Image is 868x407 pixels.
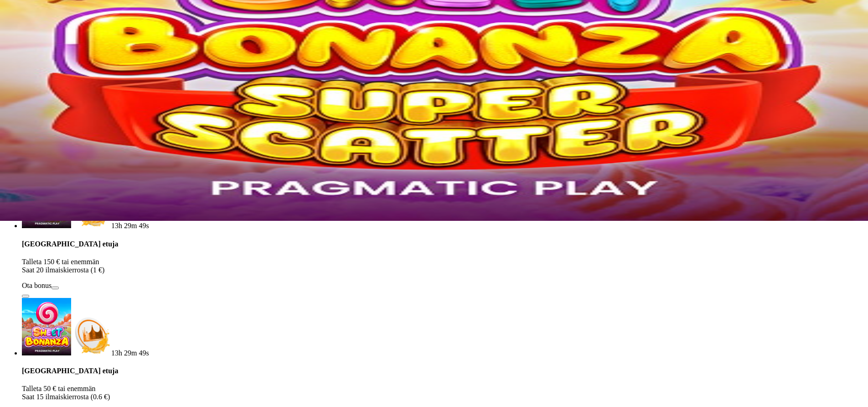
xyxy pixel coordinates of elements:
[22,367,864,375] h4: [GEOGRAPHIC_DATA] etuja
[22,258,864,274] p: Talleta 150 € tai enemmän Saat 20 ilmaiskierrosta (1 €)
[22,385,864,401] p: Talleta 50 € tai enemmän Saat 15 ilmaiskierrosta (0.6 €)
[22,240,864,248] h4: [GEOGRAPHIC_DATA] etuja
[22,282,52,289] label: Ota bonus
[22,298,71,355] img: Sweet Bonanza
[111,349,149,357] span: countdown
[22,295,29,297] button: info
[111,222,149,230] span: countdown
[71,315,111,355] img: Deposit bonus icon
